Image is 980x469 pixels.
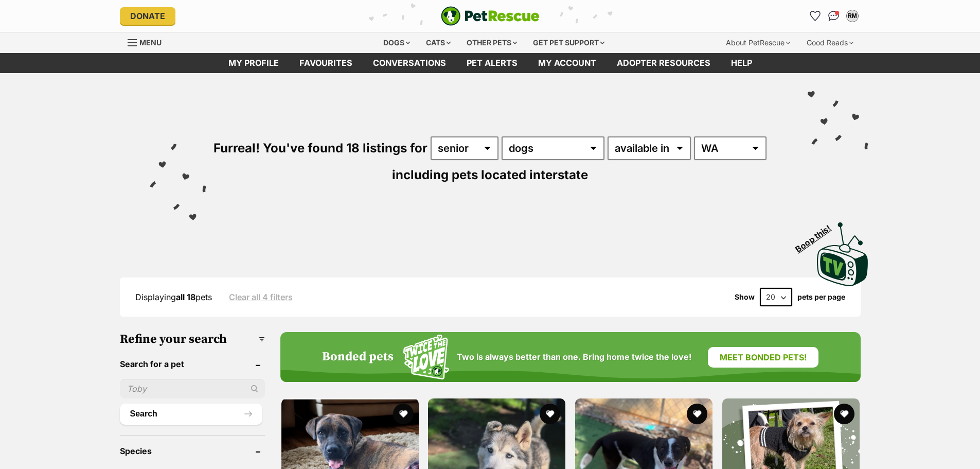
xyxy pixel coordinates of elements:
a: Favourites [807,8,824,24]
button: favourite [540,404,560,424]
a: Donate [120,7,175,25]
a: Meet bonded pets! [708,347,818,368]
a: PetRescue [441,6,540,26]
span: Two is always better than one. Bring home twice the love! [457,352,691,362]
button: favourite [834,404,854,424]
button: favourite [393,404,413,424]
a: Conversations [826,8,842,24]
div: Good Reads [799,32,861,53]
span: including pets located interstate [392,167,588,182]
ul: Account quick links [807,8,861,24]
a: Boop this! [817,213,868,288]
button: Search [120,404,262,424]
header: Search for a pet [120,359,265,369]
h3: Refine your search [120,332,265,346]
a: Pet alerts [456,53,528,73]
a: Help [721,53,762,73]
span: Menu [139,38,162,47]
div: Cats [419,32,458,53]
div: Dogs [376,32,417,53]
button: My account [844,8,861,24]
h4: Bonded pets [322,350,394,364]
a: Clear all 4 filters [229,292,293,302]
a: My account [528,53,607,73]
span: Furreal! You've found 18 listings for [213,141,427,155]
div: Get pet support [526,32,612,53]
div: Other pets [459,32,524,53]
label: pets per page [797,293,845,301]
input: Toby [120,379,265,398]
img: PetRescue TV logo [817,222,868,286]
img: chat-41dd97257d64d25036548639549fe6c8038ab92f7586957e7f3b1b290dea8141.svg [828,11,839,21]
img: logo-e224e6f780fb5917bec1dbf3a21bbac754714ae5b6737aabdf751b685950b380.svg [441,6,540,26]
span: Displaying pets [135,292,212,302]
button: favourite [687,404,707,424]
a: Adopter resources [607,53,721,73]
a: Menu [128,32,169,51]
img: Squiggle [403,335,449,379]
a: conversations [363,53,456,73]
strong: all 18 [176,292,195,302]
span: Show [735,293,755,301]
a: My profile [218,53,289,73]
div: RM [847,11,858,21]
header: Species [120,446,265,456]
a: Favourites [289,53,363,73]
span: Boop this! [793,217,841,254]
div: About PetRescue [719,32,797,53]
